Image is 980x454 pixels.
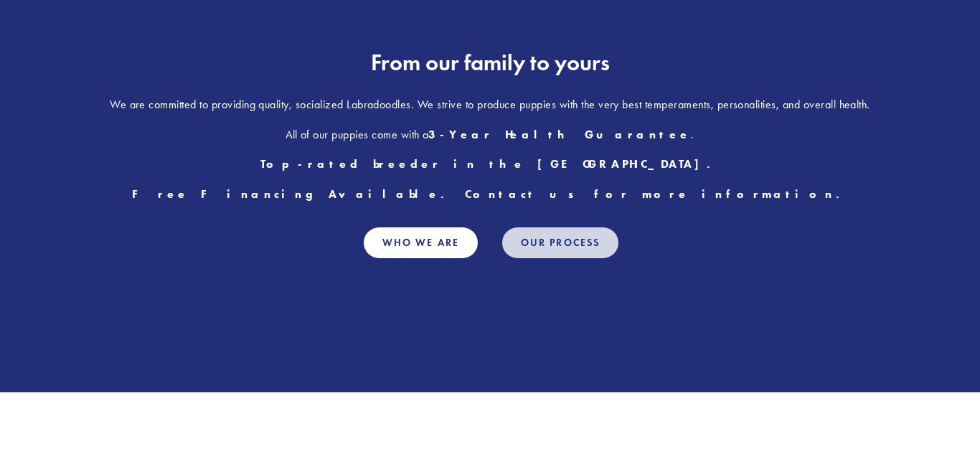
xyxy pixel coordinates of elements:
[72,49,908,76] h2: From our family to yours
[260,157,720,171] strong: Top-rated breeder in the [GEOGRAPHIC_DATA].
[72,95,908,114] p: We are committed to providing quality, socialized Labradoodles. We strive to produce puppies with...
[364,227,478,258] a: Who We Are
[132,187,849,201] strong: Free Financing Available. Contact us for more information.
[72,126,908,144] p: All of our puppies come with a .
[428,128,691,141] strong: 3-Year Health Guarantee
[502,227,618,258] a: Our Process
